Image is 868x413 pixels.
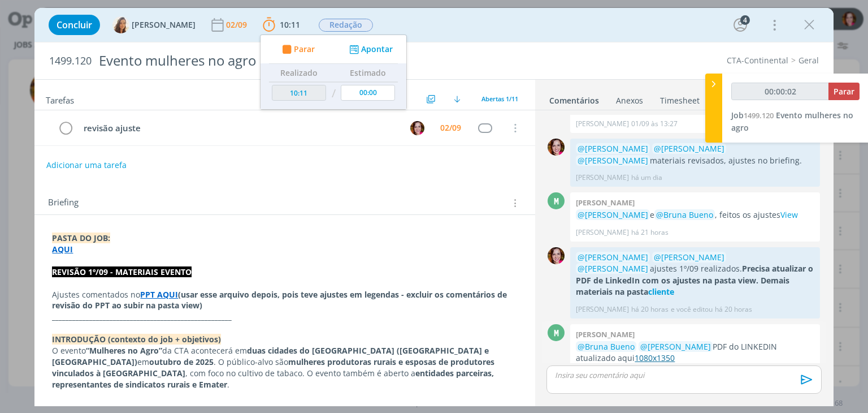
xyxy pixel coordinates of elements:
span: @[PERSON_NAME] [578,263,648,274]
span: 1499.120 [49,55,92,67]
strong: INTRODUÇÃO (contexto do job + objetivos) [52,334,221,345]
strong: _____________________________________________________ [52,311,232,322]
ul: 10:11 [260,35,407,110]
button: 4 [731,16,749,34]
span: @[PERSON_NAME] [640,341,711,352]
strong: “Mulheres no Agro” [86,345,162,356]
button: Concluir [49,15,100,35]
strong: Precisa atualizar o PDF de LinkedIn com os ajustes na pasta view. Demais materiais na pasta [576,263,813,297]
div: 02/09 [226,21,249,29]
span: @Bruna Bueno [578,341,635,352]
button: Apontar [346,44,393,55]
a: Comentários [549,90,600,106]
a: View [780,209,798,220]
p: [PERSON_NAME] [576,173,629,183]
a: PPT AQUI [140,289,178,300]
span: e você editou [671,304,713,315]
a: Job1499.120Evento mulheres no agro [731,110,853,133]
span: @[PERSON_NAME] [654,252,724,263]
span: Briefing [48,196,79,210]
th: Realizado [269,64,329,82]
div: Evento mulheres no agro [94,47,493,75]
button: 10:11 [260,16,303,34]
span: Parar [834,86,854,97]
a: 1080x1350 [635,352,675,363]
div: M [548,192,565,209]
span: @[PERSON_NAME] [578,252,648,263]
span: há 21 horas [631,227,669,238]
strong: outubro de 2025 [149,356,214,367]
span: há 20 horas [631,304,669,315]
th: Estimado [338,64,398,82]
button: Parar [279,44,315,55]
button: V[PERSON_NAME] [112,16,196,33]
button: Adicionar uma tarefa [46,155,127,175]
td: / [329,82,338,105]
img: V [112,16,129,33]
strong: mulheres produtoras rurais e esposas de produtores vinculados à [GEOGRAPHIC_DATA] [52,356,497,378]
span: Parar [294,45,315,53]
button: Parar [828,83,860,100]
span: Evento mulheres no agro [731,110,853,133]
b: [PERSON_NAME] [576,329,635,339]
strong: (usar esse arquivo depois, pois teve ajustes em legendas - excluir os comentários de revisão do P... [52,289,509,311]
img: B [548,139,565,156]
div: 4 [740,15,750,25]
div: dialog [34,8,833,406]
span: Tarefas [46,92,74,106]
p: [PERSON_NAME] [576,227,629,238]
span: Abertas 1/11 [481,94,518,103]
span: @[PERSON_NAME] [654,143,724,154]
button: B [409,119,426,136]
span: Concluir [57,20,92,29]
img: B [410,121,424,135]
span: 1499.120 [744,110,774,121]
strong: REVISÃO 1º/09 - MATERIAIS EVENTO [52,266,192,277]
span: 10:11 [280,19,300,30]
span: [PERSON_NAME] [132,21,196,29]
div: 02/09 [440,124,461,132]
p: materiais revisados, ajustes no briefing. [576,143,814,166]
p: Ajustes comentados no [52,289,517,312]
a: AQUI [52,244,73,255]
b: [PERSON_NAME] [576,197,635,208]
p: ajustes 1º/09 realizados. [576,252,814,298]
strong: entidades parceiras, representantes de sindicatos rurais e Emater [52,368,496,390]
span: Redação [319,19,373,32]
img: B [548,247,565,264]
p: [PERSON_NAME] [576,119,629,129]
a: Geral [798,55,819,66]
span: há um dia [631,173,662,183]
span: 01/09 às 13:27 [631,119,678,129]
p: PDF do LINKEDIN atualizado aqui [576,341,814,364]
a: CTA-Continental [727,55,788,66]
p: [PERSON_NAME] [576,304,629,315]
p: O evento da CTA acontecerá em em . O público-alvo são , com foco no cultivo de tabaco. O evento t... [52,345,517,390]
div: revisão ajuste [79,121,400,135]
img: arrow-down.svg [454,96,461,102]
a: cliente [648,286,674,297]
div: Anexos [616,95,643,106]
strong: PASTA DO JOB: [52,233,110,243]
span: @[PERSON_NAME] [578,155,648,166]
div: M [548,324,565,341]
span: @[PERSON_NAME] [578,209,648,220]
button: Redação [318,18,374,32]
p: e , feitos os ajustes [576,209,814,221]
span: @[PERSON_NAME] [578,143,648,154]
a: Timesheet [659,90,700,106]
span: há 20 horas [715,304,752,315]
strong: duas cidades do [GEOGRAPHIC_DATA] ([GEOGRAPHIC_DATA] e [GEOGRAPHIC_DATA]) [52,345,491,367]
span: @Bruna Bueno [656,209,713,220]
